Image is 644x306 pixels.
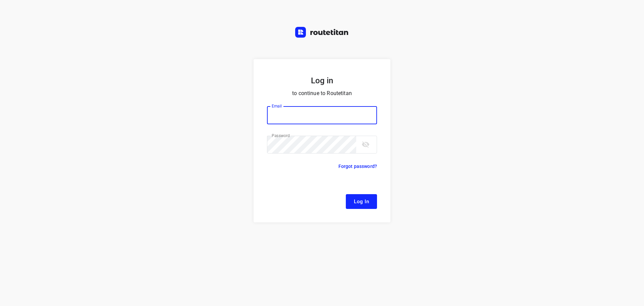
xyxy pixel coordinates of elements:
h5: Log in [267,75,377,86]
button: toggle password visibility [359,138,372,151]
img: Routetitan [295,27,349,38]
button: Log In [346,194,377,209]
p: to continue to Routetitan [267,89,377,98]
p: Forgot password? [338,162,377,170]
span: Log In [354,197,369,206]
